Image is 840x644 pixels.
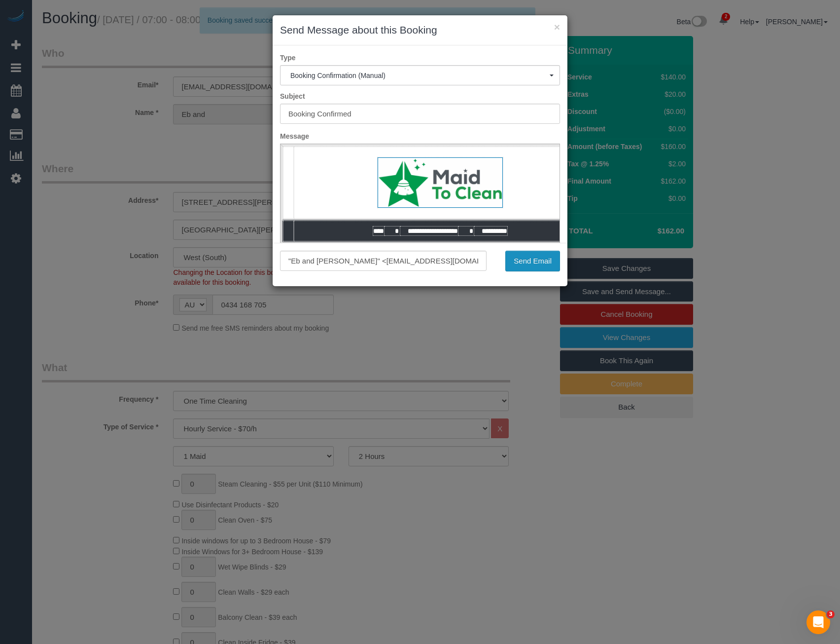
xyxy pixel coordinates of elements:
button: Send Email [505,251,560,271]
iframe: Intercom live chat [806,610,830,634]
button: × [554,22,560,32]
input: Subject [280,104,560,124]
h3: Send Message about this Booking [280,23,560,38]
label: Message [273,131,567,141]
span: Booking Confirmation (Manual) [290,72,550,79]
label: Subject [273,91,567,101]
span: 3 [827,610,835,618]
label: Type [273,53,567,63]
iframe: Rich Text Editor, editor1 [280,144,560,298]
button: Booking Confirmation (Manual) [280,65,560,85]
